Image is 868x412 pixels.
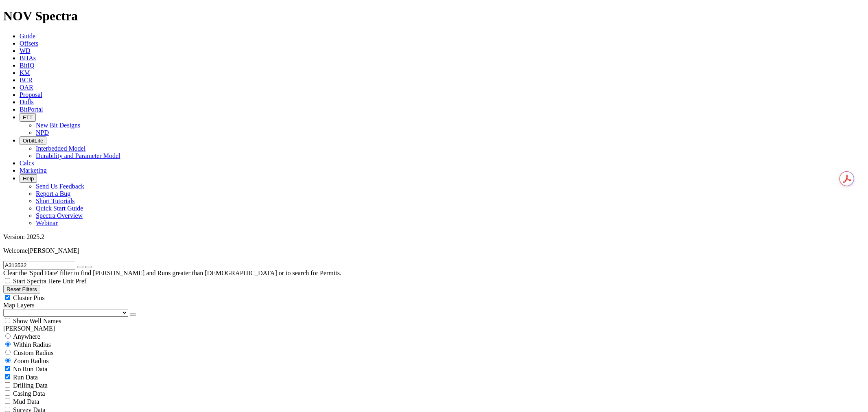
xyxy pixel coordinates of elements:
a: Spectra Overview [36,212,83,219]
a: BitPortal [20,106,43,113]
span: FTT [23,114,33,121]
span: Show Well Names [13,318,61,324]
a: New Bit Designs [36,122,80,129]
a: OAR [20,84,33,91]
a: Webinar [36,219,58,226]
a: Report a Bug [36,190,70,197]
span: Unit Pref [62,278,86,285]
p: Welcome [3,247,865,254]
span: Casing Data [13,390,45,397]
span: Run Data [13,374,38,381]
a: NPD [36,129,49,136]
span: Within Radius [13,341,51,348]
span: Clear the 'Spud Date' filter to find [PERSON_NAME] and Runs greater than [DEMOGRAPHIC_DATA] or to... [3,270,341,276]
a: Dulls [20,99,34,105]
a: KM [20,69,30,76]
a: BHAs [20,55,36,61]
a: Marketing [20,167,47,174]
button: FTT [20,113,36,122]
span: Mud Data [13,398,39,405]
span: No Run Data [13,366,47,373]
a: Calcs [20,160,34,167]
input: Start Spectra Here [5,278,10,283]
button: Help [20,174,37,183]
div: [PERSON_NAME] [3,325,865,332]
span: OrbitLite [23,138,43,144]
a: Short Tutorials [36,197,75,204]
span: Drilling Data [13,382,48,389]
span: Help [23,175,34,182]
h1: NOV Spectra [3,9,865,24]
button: OrbitLite [20,136,46,145]
button: Reset Filters [3,285,40,294]
a: BCR [20,77,33,83]
span: Map Layers [3,302,35,309]
span: [PERSON_NAME] [28,247,79,254]
a: BitIQ [20,62,34,69]
span: Anywhere [13,333,40,340]
a: Durability and Parameter Model [36,152,120,159]
a: Guide [20,33,35,39]
span: Zoom Radius [13,357,49,364]
span: Cluster Pins [13,294,45,301]
input: Search [3,261,75,270]
span: Start Spectra Here [13,278,61,285]
a: Interbedded Model [36,145,85,152]
span: Custom Radius [13,349,53,356]
a: Offsets [20,40,38,47]
div: Version: 2025.2 [3,233,865,241]
a: Quick Start Guide [36,205,83,212]
a: Proposal [20,91,42,98]
a: Send Us Feedback [36,183,84,190]
a: WD [20,47,31,54]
